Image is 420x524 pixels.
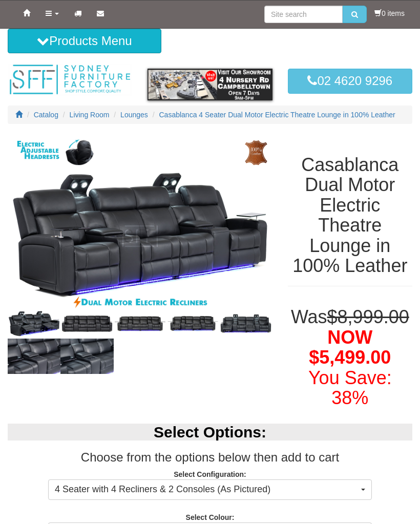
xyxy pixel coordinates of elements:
h3: Choose from the options below then add to cart [8,451,412,464]
a: Catalog [34,111,58,119]
del: $8,999.00 [327,306,409,327]
img: Sydney Furniture Factory [8,64,132,96]
input: Site search [264,6,343,23]
span: 4 Seater with 4 Recliners & 2 Consoles (As Pictured) [55,483,359,496]
strong: Select Colour: [186,513,235,521]
h1: Casablanca Dual Motor Electric Theatre Lounge in 100% Leather [288,155,412,277]
span: NOW $5,499.00 [309,327,391,368]
a: Lounges [120,111,148,119]
button: 4 Seater with 4 Recliners & 2 Consoles (As Pictured) [48,479,372,500]
li: 0 items [374,8,405,18]
b: Select Options: [154,424,266,441]
h1: Was [288,307,412,408]
a: Casablanca 4 Seater Dual Motor Electric Theatre Lounge in 100% Leather [159,111,395,119]
a: 02 4620 9296 [288,69,412,93]
img: showroom.gif [148,69,272,100]
font: You Save: 38% [308,367,392,409]
a: Living Room [70,111,110,119]
button: Products Menu [8,29,161,53]
strong: Select Configuration: [174,470,246,478]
